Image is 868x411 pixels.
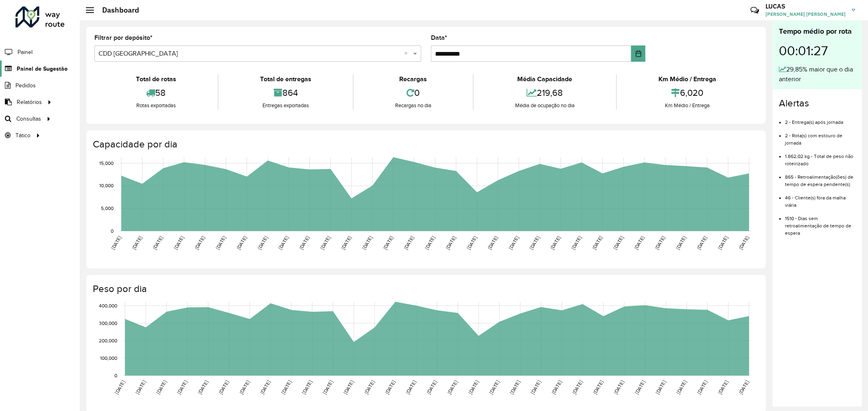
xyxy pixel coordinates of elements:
[221,74,351,84] div: Total de entregas
[633,235,645,251] text: [DATE]
[403,235,415,251] text: [DATE]
[215,235,227,251] text: [DATE]
[717,380,729,395] text: [DATE]
[99,303,117,308] text: 400,000
[785,209,855,237] li: 1510 - Dias sem retroalimentação de tempo de espera
[16,115,41,123] span: Consultas
[99,183,114,188] text: 10,000
[173,235,185,251] text: [DATE]
[779,97,855,109] h4: Alertas
[551,380,562,395] text: [DATE]
[424,235,436,251] text: [DATE]
[99,338,117,343] text: 200,000
[135,380,146,395] text: [DATE]
[96,102,216,110] div: Rotas exportadas
[779,65,855,84] div: 29,85% maior que o dia anterior
[765,11,846,18] span: [PERSON_NAME] [PERSON_NAME]
[356,84,471,102] div: 0
[110,235,122,251] text: [DATE]
[619,84,756,102] div: 6,020
[340,235,352,251] text: [DATE]
[319,235,331,251] text: [DATE]
[15,131,31,140] span: Tático
[96,74,216,84] div: Total de rotas
[111,228,114,234] text: 0
[738,235,750,251] text: [DATE]
[508,235,520,251] text: [DATE]
[738,380,750,395] text: [DATE]
[655,380,667,395] text: [DATE]
[717,235,729,251] text: [DATE]
[221,102,351,110] div: Entregas exportadas
[356,102,471,110] div: Recargas no dia
[238,380,250,395] text: [DATE]
[155,380,167,395] text: [DATE]
[114,380,126,395] text: [DATE]
[94,33,153,43] label: Filtrar por depósito
[530,380,542,395] text: [DATE]
[529,235,540,251] text: [DATE]
[15,81,36,90] span: Pedidos
[785,147,855,167] li: 1.862,02 kg - Total de peso não roteirizado
[17,65,68,73] span: Painel de Sugestão
[785,167,855,188] li: 865 - Retroalimentação(ões) de tempo de espera pendente(s)
[94,6,139,15] h2: Dashboard
[322,380,334,395] text: [DATE]
[613,380,625,395] text: [DATE]
[361,235,373,251] text: [DATE]
[99,320,117,326] text: 300,000
[257,235,269,251] text: [DATE]
[301,380,313,395] text: [DATE]
[382,235,394,251] text: [DATE]
[194,235,206,251] text: [DATE]
[101,205,114,211] text: 5,000
[431,33,447,43] label: Data
[476,102,614,110] div: Média de ocupação no dia
[384,380,396,395] text: [DATE]
[17,48,33,56] span: Painel
[176,380,188,395] text: [DATE]
[221,84,351,102] div: 864
[93,138,758,150] h4: Capacidade por dia
[785,126,855,147] li: 2 - Rota(s) com estouro de jornada
[785,188,855,209] li: 46 - Cliente(s) fora da malha viária
[236,235,247,251] text: [DATE]
[404,49,411,58] span: Clear all
[779,37,855,65] div: 00:01:27
[591,235,603,251] text: [DATE]
[487,235,498,251] text: [DATE]
[509,380,521,395] text: [DATE]
[619,74,756,84] div: Km Médio / Entrega
[654,235,666,251] text: [DATE]
[100,355,117,361] text: 100,000
[676,380,687,395] text: [DATE]
[426,380,437,395] text: [DATE]
[278,235,289,251] text: [DATE]
[571,235,582,251] text: [DATE]
[99,160,114,166] text: 15,000
[550,235,562,251] text: [DATE]
[259,380,271,395] text: [DATE]
[218,380,230,395] text: [DATE]
[466,235,478,251] text: [DATE]
[343,380,354,395] text: [DATE]
[571,380,583,395] text: [DATE]
[356,74,471,84] div: Recargas
[447,380,459,395] text: [DATE]
[619,102,756,110] div: Km Médio / Entrega
[696,380,708,395] text: [DATE]
[696,235,708,251] text: [DATE]
[634,380,646,395] text: [DATE]
[280,380,292,395] text: [DATE]
[96,84,216,102] div: 58
[592,380,604,395] text: [DATE]
[152,235,164,251] text: [DATE]
[468,380,479,395] text: [DATE]
[612,235,624,251] text: [DATE]
[298,235,310,251] text: [DATE]
[765,2,846,10] h3: LUCAS
[746,2,763,19] a: Contato Rápido
[17,98,42,106] span: Relatórios
[197,380,209,395] text: [DATE]
[631,45,645,62] button: Choose Date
